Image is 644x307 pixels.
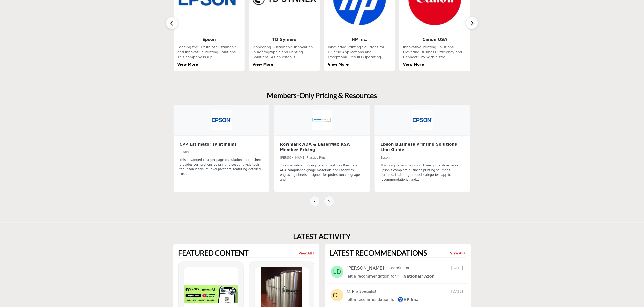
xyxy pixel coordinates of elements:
[356,289,376,294] p: a Specialist
[267,91,377,100] h2: Members-Only Pricing & Resources
[330,249,427,258] h2: LATEST RECOMMENDATIONS
[180,142,263,149] a: CPP Estimator (Platinum)
[280,142,364,153] h3: Rowmark ADA & LaserMax RSA Member Pricing
[177,62,198,67] a: View More
[381,156,390,159] span: Epson
[202,37,216,42] a: Epson
[180,158,263,176] div: This advanced cost-per-page calculation spreadsheet provides comprehensive printing cost analysis...
[280,163,364,182] div: This specialized pricing catalog features Rowmark ADA-compliant signage materials and LaserMax en...
[412,110,433,130] img: Epson
[451,266,465,271] span: [DATE]
[346,274,396,279] span: left a recommendation for
[253,45,316,67] div: Pioneering Sustainable Innovation in Reprographic and Printing Solutions. As an establis...
[381,142,464,155] a: Epson Business Printing Solutions Line Guide
[397,273,404,279] img: image
[346,289,355,295] h5: M P
[280,142,364,155] a: Rowmark ADA & LaserMax RSA Member Pricing
[403,62,424,67] a: View More
[352,37,368,42] a: HP Inc.
[312,110,332,130] img: Johnson Plastics Plus
[381,163,464,182] div: This comprehensive product line guide showcases Epson's complete business printing solutions port...
[423,37,448,42] a: Canon USA
[331,289,343,302] img: avtar-image
[211,110,232,130] img: Epson
[403,45,467,67] div: Innovative Printing Solutions Elevating Business Efficiency and Connectivity With a stro...
[331,266,343,278] img: avtar-image
[450,251,466,256] a: View All
[178,249,249,258] h2: FEATURED CONTENT
[328,45,391,67] div: Innovative Printing Solutions for Diverse Applications and Exceptional Results Operating...
[386,266,410,271] p: a Coordinator
[328,62,349,67] a: View More
[346,266,384,271] h5: [PERSON_NAME]
[299,251,314,256] a: View All
[381,142,464,153] h3: Epson Business Printing Solutions Line Guide
[272,37,296,42] a: TD Synnex
[346,298,396,302] span: left a recommendation for
[397,296,404,303] img: image
[397,298,419,302] span: HP Inc.
[177,45,241,67] div: Leading the Future of Sustainable and Innovative Printing Solutions. This company is a p...
[253,62,274,67] a: View More
[397,297,419,303] a: imageHP Inc.
[180,142,263,147] h3: CPP Estimator (Platinum)
[280,156,326,159] span: [PERSON_NAME] Plastics Plus
[293,233,351,241] h2: LATEST ACTIVITY
[180,150,189,154] span: Epson
[397,274,435,280] a: imageNational/ Azon
[451,289,465,294] span: [DATE]
[397,274,435,279] span: National/ Azon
